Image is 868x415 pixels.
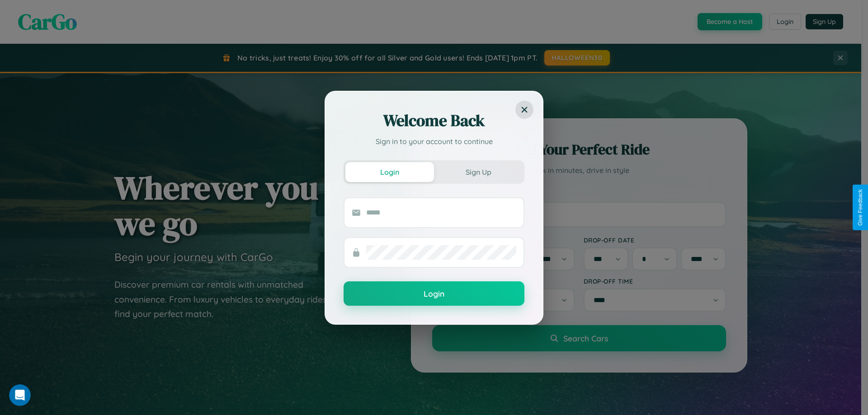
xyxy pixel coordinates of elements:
[344,110,524,131] h2: Welcome Back
[345,162,434,182] button: Login
[857,189,863,226] div: Give Feedback
[9,384,31,406] iframe: Intercom live chat
[344,281,524,306] button: Login
[344,136,524,147] p: Sign in to your account to continue
[434,162,523,182] button: Sign Up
